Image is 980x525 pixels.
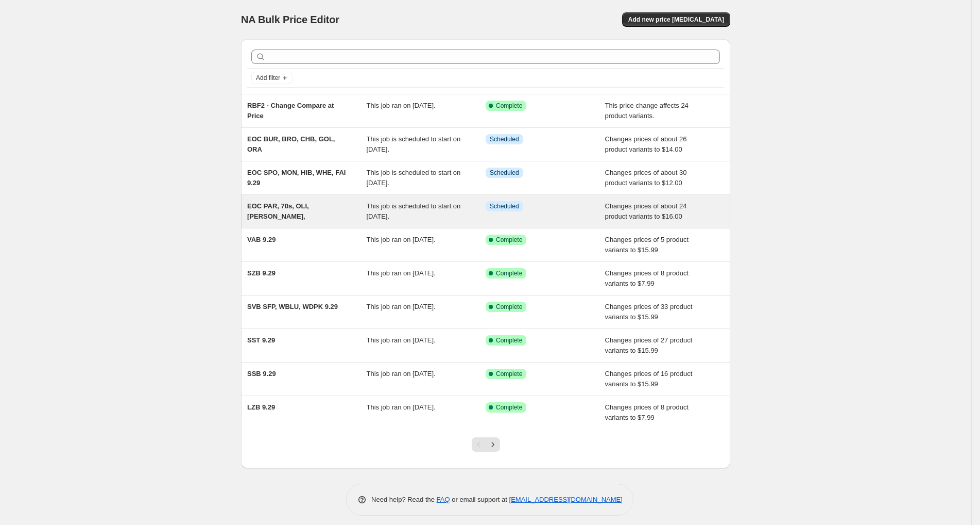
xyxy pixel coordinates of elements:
a: [EMAIL_ADDRESS][DOMAIN_NAME] [509,496,623,503]
span: This job is scheduled to start on [DATE]. [367,202,461,220]
span: Add new price [MEDICAL_DATA] [628,15,724,24]
span: Changes prices of about 30 product variants to $12.00 [605,169,687,187]
span: This job is scheduled to start on [DATE]. [367,169,461,187]
span: SZB 9.29 [247,269,276,277]
button: Add filter [251,72,293,84]
span: Changes prices of 8 product variants to $7.99 [605,403,689,421]
span: This job ran on [DATE]. [367,236,436,243]
span: EOC BUR, BRO, CHB, GOL, ORA [247,135,335,153]
span: This job ran on [DATE]. [367,336,436,344]
span: Changes prices of 16 product variants to $15.99 [605,370,693,388]
span: SST 9.29 [247,336,275,344]
span: Scheduled [490,169,519,177]
span: Changes prices of 33 product variants to $15.99 [605,303,693,321]
span: SSB 9.29 [247,370,276,378]
span: EOC SPO, MON, HIB, WHE, FAI 9.29 [247,169,346,187]
span: Complete [496,269,522,277]
span: RBF2 - Change Compare at Price [247,102,334,120]
span: This job ran on [DATE]. [367,403,436,411]
span: This job is scheduled to start on [DATE]. [367,135,461,153]
span: This job ran on [DATE]. [367,102,436,109]
span: Complete [496,102,522,110]
span: Changes prices of about 24 product variants to $16.00 [605,202,687,220]
span: Changes prices of 27 product variants to $15.99 [605,336,693,354]
a: FAQ [437,496,450,503]
span: EOC PAR, 70s, OLI, [PERSON_NAME], [247,202,309,220]
span: or email support at [450,496,509,503]
span: Changes prices of 8 product variants to $7.99 [605,269,689,287]
span: This price change affects 24 product variants. [605,102,689,120]
nav: Pagination [472,437,500,452]
span: This job ran on [DATE]. [367,269,436,277]
span: Scheduled [490,135,519,143]
span: LZB 9.29 [247,403,275,411]
span: This job ran on [DATE]. [367,370,436,378]
span: Complete [496,370,522,378]
span: SVB SFP, WBLU, WDPK 9.29 [247,303,338,310]
span: Scheduled [490,202,519,210]
button: Next [486,437,500,452]
span: Add filter [256,74,280,82]
span: Complete [496,236,522,244]
span: Need help? Read the [371,496,437,503]
span: Changes prices of 5 product variants to $15.99 [605,236,689,254]
span: Complete [496,336,522,344]
span: VAB 9.29 [247,236,276,243]
button: Add new price [MEDICAL_DATA] [622,12,730,27]
span: This job ran on [DATE]. [367,303,436,310]
span: Complete [496,303,522,311]
span: Changes prices of about 26 product variants to $14.00 [605,135,687,153]
span: Complete [496,403,522,412]
span: NA Bulk Price Editor [241,14,339,25]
